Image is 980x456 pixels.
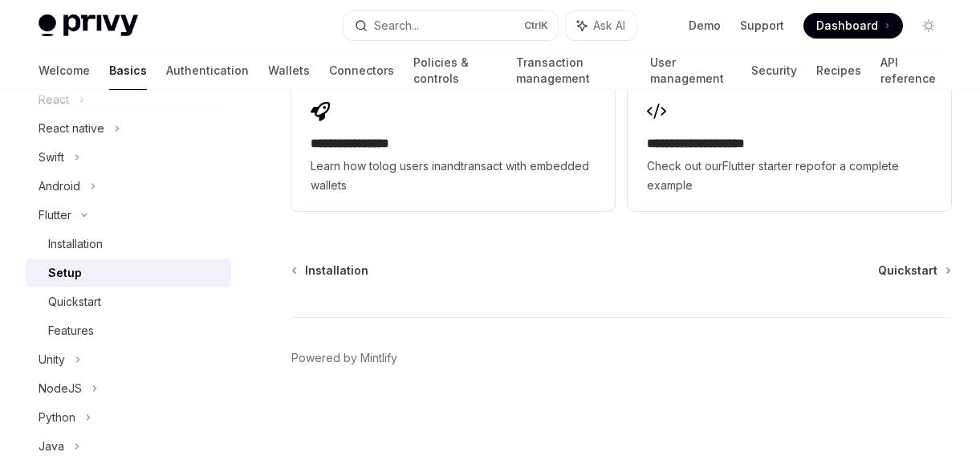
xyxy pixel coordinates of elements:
[413,51,497,90] a: Policies & controls
[751,51,797,90] a: Security
[374,16,419,35] div: Search...
[109,51,147,90] a: Basics
[329,51,394,90] a: Connectors
[48,321,94,340] div: Features
[39,408,75,427] div: Python
[291,350,397,366] a: Powered by Mintlify
[26,316,231,345] a: Features
[647,157,932,195] span: Check out our for a complete example
[39,379,82,398] div: NodeJS
[740,18,784,34] a: Support
[26,287,231,316] a: Quickstart
[39,350,65,369] div: Unity
[39,51,90,90] a: Welcome
[593,18,625,34] span: Ask AI
[26,259,231,287] a: Setup
[39,437,64,456] div: Java
[650,51,732,90] a: User management
[344,11,557,40] button: Search...CtrlK
[48,292,101,311] div: Quickstart
[880,51,941,90] a: API reference
[516,51,632,90] a: Transaction management
[311,157,596,195] span: Learn how to and
[48,263,82,283] div: Setup
[916,13,941,39] button: Toggle dark mode
[26,230,231,259] a: Installation
[878,263,950,279] a: Quickstart
[39,177,80,196] div: Android
[878,263,937,279] span: Quickstart
[48,234,103,254] div: Installation
[39,148,64,167] div: Swift
[166,51,249,90] a: Authentication
[39,206,71,225] div: Flutter
[566,11,636,40] button: Ask AI
[380,159,441,173] a: log users in
[268,51,310,90] a: Wallets
[524,19,548,32] span: Ctrl K
[816,51,861,90] a: Recipes
[39,14,138,37] img: light logo
[39,119,104,138] div: React native
[291,86,615,211] a: **** **** **** *Learn how tolog users inandtransact with embedded wallets
[722,159,821,173] a: Flutter starter repo
[293,263,368,279] a: Installation
[816,18,878,34] span: Dashboard
[803,13,903,39] a: Dashboard
[305,263,368,279] span: Installation
[689,18,721,34] a: Demo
